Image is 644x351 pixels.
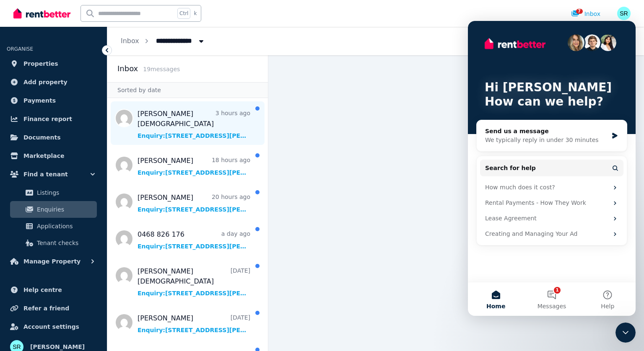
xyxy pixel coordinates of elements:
[7,92,100,109] a: Payments
[23,77,68,87] span: Add property
[576,9,583,14] span: 7
[138,266,250,297] a: [PERSON_NAME][DEMOGRAPHIC_DATA][DATE]Enquiry:[STREET_ADDRESS][PERSON_NAME].
[23,132,61,142] span: Documents
[23,114,72,124] span: Finance report
[37,204,93,214] span: Enquiries
[121,37,139,45] a: Inbox
[23,256,80,266] span: Manage Property
[10,218,97,235] a: Applications
[138,109,250,140] a: [PERSON_NAME][DEMOGRAPHIC_DATA]3 hours agoEnquiry:[STREET_ADDRESS][PERSON_NAME].
[571,10,600,18] div: Inbox
[7,74,100,90] a: Add property
[23,59,58,69] span: Properties
[37,188,93,198] span: Listings
[117,63,138,75] h2: Inbox
[7,111,100,127] a: Finance report
[7,281,100,298] a: Help centre
[13,7,70,20] img: RentBetter
[37,238,93,248] span: Tenant checks
[7,166,100,183] button: Find a tenant
[138,313,250,334] a: [PERSON_NAME][DATE]Enquiry:[STREET_ADDRESS][PERSON_NAME].
[138,156,250,177] a: [PERSON_NAME]18 hours agoEnquiry:[STREET_ADDRESS][PERSON_NAME].
[7,253,100,270] button: Manage Property
[143,66,180,72] span: 19 message s
[107,82,268,98] div: Sorted by date
[23,169,68,179] span: Find a tenant
[615,323,636,343] iframe: Intercom live chat
[7,147,100,164] a: Marketplace
[138,193,250,214] a: [PERSON_NAME]20 hours agoEnquiry:[STREET_ADDRESS][PERSON_NAME].
[23,322,79,332] span: Account settings
[7,300,100,317] a: Refer a friend
[107,27,219,55] nav: Breadcrumb
[7,55,100,72] a: Properties
[107,98,268,351] nav: Message list
[10,235,97,251] a: Tenant checks
[23,285,62,295] span: Help centre
[37,221,93,231] span: Applications
[617,7,631,20] img: Stephen James RYAN
[468,21,636,316] iframe: Intercom live chat
[177,8,190,19] span: Ctrl
[23,95,56,106] span: Payments
[10,184,97,201] a: Listings
[7,129,100,146] a: Documents
[23,151,64,161] span: Marketplace
[7,318,100,335] a: Account settings
[23,303,69,313] span: Refer a friend
[138,230,250,250] a: 0468 826 176a day agoEnquiry:[STREET_ADDRESS][PERSON_NAME].
[10,201,97,218] a: Enquiries
[7,46,33,52] span: ORGANISE
[194,10,197,17] span: k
